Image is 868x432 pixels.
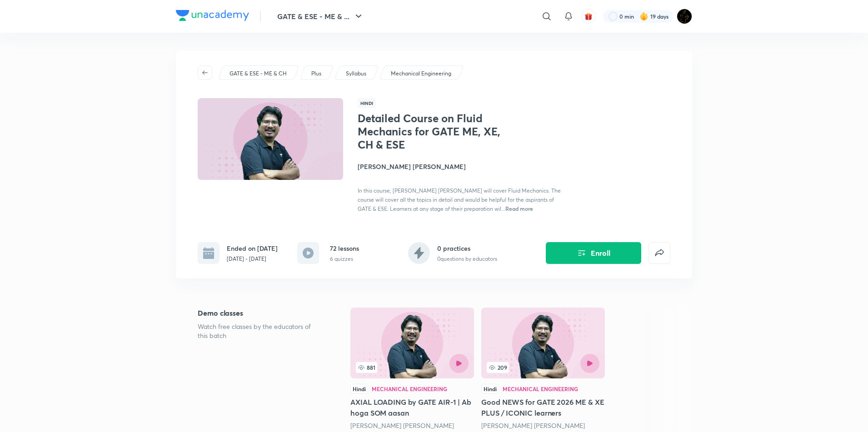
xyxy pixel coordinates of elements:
[344,70,368,78] a: Syllabus
[229,70,287,78] p: GATE & ESE - ME & CH
[176,10,249,21] img: Company Logo
[358,112,506,151] h1: Detailed Course on Fluid Mechanics for GATE ME, XE, CH & ESE
[481,421,585,430] a: [PERSON_NAME] [PERSON_NAME]
[481,421,605,430] div: Devendra Singh Negi
[581,9,596,24] button: avatar
[198,322,321,340] p: Watch free classes by the educators of this batch
[505,205,533,212] span: Read more
[481,397,605,418] h5: Good NEWS for GATE 2026 ME & XE PLUS / ICONIC learners
[584,12,593,20] img: avatar
[330,243,359,253] h6: 72 lessons
[356,362,377,373] span: 881
[481,384,499,394] div: Hindi
[198,308,321,318] h5: Demo classes
[228,70,289,78] a: GATE & ESE - ME & CH
[389,70,453,78] a: Mechanical Engineering
[358,98,376,108] span: Hindi
[176,10,249,23] a: Company Logo
[350,397,474,418] h5: AXIAL LOADING by GATE AIR-1 | Ab hoga SOM aasan
[310,70,323,78] a: Plus
[437,255,497,263] p: 0 questions by educators
[350,421,474,430] div: Devendra Singh Negi
[311,70,321,78] p: Plus
[391,70,451,78] p: Mechanical Engineering
[639,12,649,21] img: streak
[372,386,447,392] div: Mechanical Engineering
[677,9,692,24] img: Ranit Maity01
[437,243,497,253] h6: 0 practices
[546,242,641,264] button: Enroll
[272,7,369,25] button: GATE & ESE - ME & ...
[227,255,278,263] p: [DATE] - [DATE]
[487,362,509,373] span: 209
[358,187,561,212] span: In this course, [PERSON_NAME] [PERSON_NAME] will cover Fluid Mechanics. The course will cover all...
[649,242,670,264] button: false
[196,97,344,181] img: Thumbnail
[503,386,578,392] div: Mechanical Engineering
[358,162,561,171] h4: [PERSON_NAME] [PERSON_NAME]
[346,70,366,78] p: Syllabus
[350,384,368,394] div: Hindi
[227,243,278,253] h6: Ended on [DATE]
[350,421,454,430] a: [PERSON_NAME] [PERSON_NAME]
[330,255,359,263] p: 6 quizzes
